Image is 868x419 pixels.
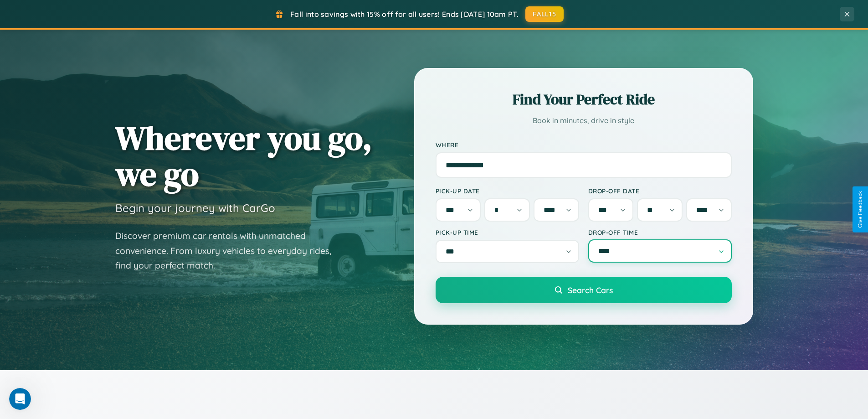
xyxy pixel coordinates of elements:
[436,89,732,109] h2: Find Your Perfect Ride
[857,191,863,228] div: Give Feedback
[436,277,732,303] button: Search Cars
[588,187,732,195] label: Drop-off Date
[525,6,564,22] button: FALL15
[436,141,732,149] label: Where
[436,187,579,195] label: Pick-up Date
[290,10,519,19] span: Fall into savings with 15% off for all users! Ends [DATE] 10am PT.
[568,285,613,295] span: Search Cars
[436,114,732,127] p: Book in minutes, drive in style
[115,228,343,273] p: Discover premium car rentals with unmatched convenience. From luxury vehicles to everyday rides, ...
[436,228,579,236] label: Pick-up Time
[115,201,275,215] h3: Begin your journey with CarGo
[115,120,372,192] h1: Wherever you go, we go
[9,388,31,410] iframe: Intercom live chat
[588,228,732,236] label: Drop-off Time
